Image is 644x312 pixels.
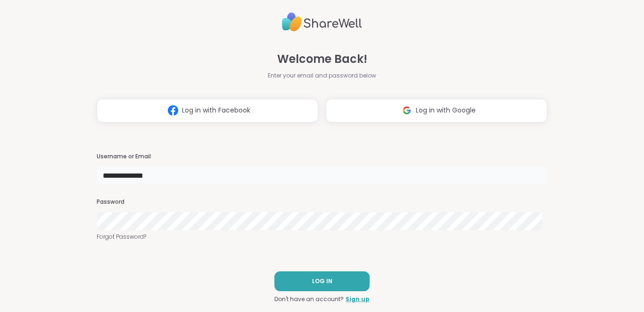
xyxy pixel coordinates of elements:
span: Log in with Google [416,105,476,115]
button: LOG IN [274,271,370,291]
span: LOG IN [312,277,332,286]
span: Don't have an account? [274,295,344,303]
span: Log in with Facebook [182,105,250,115]
button: Log in with Facebook [97,99,318,122]
h3: Username or Email [97,153,547,161]
img: ShareWell Logomark [398,102,416,119]
button: Log in with Google [326,99,547,122]
h3: Password [97,198,547,206]
img: ShareWell Logo [282,9,362,35]
span: Welcome Back! [277,51,367,68]
a: Sign up [346,295,370,303]
a: Forgot Password? [97,233,547,241]
img: ShareWell Logomark [164,102,182,119]
span: Enter your email and password below [268,71,376,80]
